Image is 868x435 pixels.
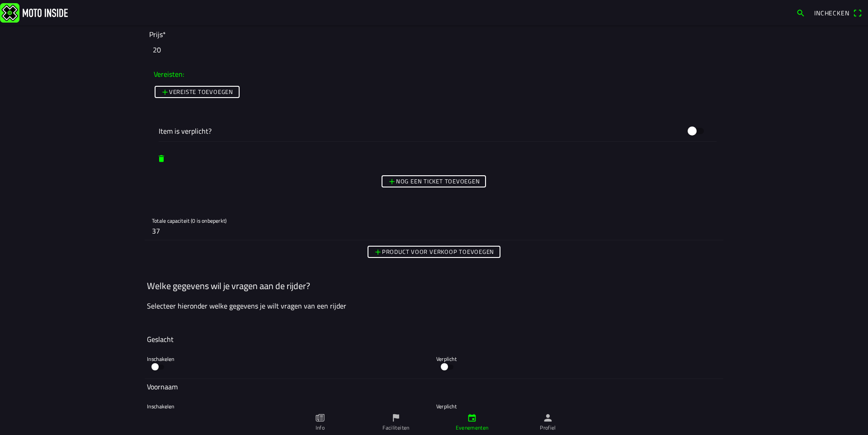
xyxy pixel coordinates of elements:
span: Inchecken [814,8,849,18]
ion-icon: calendar [467,413,477,423]
ion-icon: flag [391,413,401,423]
a: search [792,5,810,20]
ion-label: Prijs* [149,29,166,40]
input: 100 [152,222,716,240]
ion-button: Product voor verkoop toevoegen [368,246,500,258]
h1: Welke gegevens wil je vragen aan de rijder? [147,281,721,291]
ion-col: Voornaam [145,379,723,394]
ion-label: Inschakelen [147,355,361,363]
ion-icon: person [543,413,553,423]
ion-label: Evenementen [456,424,489,432]
ion-label: Item is verplicht? [159,126,682,136]
ion-label: Vereisten: [154,69,184,80]
ion-button: Nog een ticket toevoegen [382,175,486,187]
ion-label: Verplicht [436,402,650,410]
input: Prijs [149,40,719,60]
ion-label: Info [316,424,325,432]
ion-icon: paper [315,413,325,423]
ion-col: Geslacht [145,332,723,347]
ion-label: Faciliteiten [382,424,409,432]
a: Incheckenqr scanner [810,5,866,20]
ion-label: Profiel [540,424,556,432]
ion-label: Verplicht [436,355,650,363]
p: Selecteer hieronder welke gegevens je wilt vragen van een rijder [147,300,721,311]
ion-label: Inschakelen [147,402,361,410]
ion-button: Vereiste toevoegen [155,86,240,98]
